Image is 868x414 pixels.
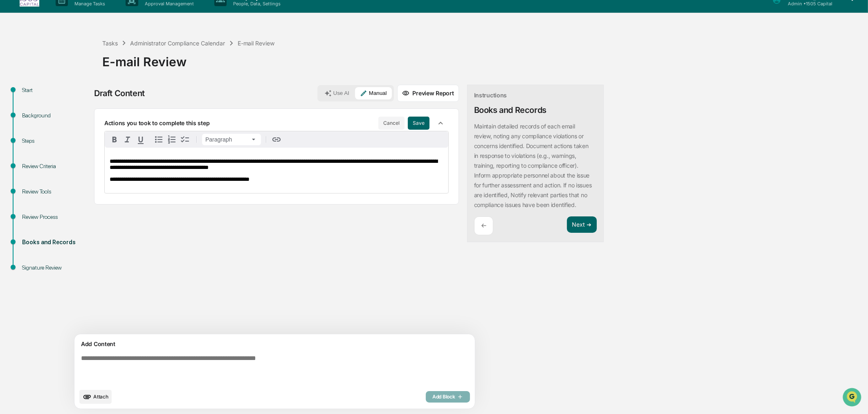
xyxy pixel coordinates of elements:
[138,1,198,7] p: Approval Management
[130,40,225,47] div: Administrator Compliance Calendar
[67,167,101,175] span: Attestations
[72,133,89,140] span: [DATE]
[397,85,459,102] button: Preview Report
[238,40,275,47] div: E-mail Review
[68,111,71,118] span: •
[22,137,89,145] div: Steps
[56,164,105,179] a: 🗄️Attestations
[408,117,430,130] button: Save
[68,133,71,140] span: •
[79,390,112,404] button: upload document
[378,117,405,130] button: Cancel
[139,65,149,75] button: Start new chat
[8,63,23,77] img: 1746055101610-c473b297-6a78-478c-a979-82029cc54cd1
[22,86,89,94] div: Start
[127,89,149,99] button: See all
[202,134,261,145] button: Block type
[93,394,108,400] span: Attach
[16,167,53,175] span: Preclearance
[474,123,592,208] p: Maintain detailed records of each email review, noting any compliance violations or concerns iden...
[5,180,55,194] a: 🔎Data Lookup
[567,216,597,233] button: Next ➔
[37,63,134,71] div: Start new chat
[8,184,15,190] div: 🔎
[58,202,99,209] a: Powered byPylon
[22,187,89,196] div: Review Tools
[22,263,89,272] div: Signature Review
[22,111,89,120] div: Background
[474,105,546,115] div: Books and Records
[25,133,66,140] span: [PERSON_NAME]
[102,40,118,47] div: Tasks
[108,133,121,146] button: Bold
[8,91,55,97] div: Past conversations
[16,183,52,191] span: Data Lookup
[37,71,112,77] div: We're available if you need us!
[17,63,32,77] img: 8933085812038_c878075ebb4cc5468115_72.jpg
[8,126,21,139] img: Rachel Stanley
[94,88,145,98] div: Draft Content
[121,133,134,146] button: Italic
[72,111,89,118] span: [DATE]
[842,387,864,409] iframe: Open customer support
[8,17,149,30] p: How can we help?
[22,238,89,247] div: Books and Records
[25,111,66,118] span: [PERSON_NAME]
[59,168,66,175] div: 🗄️
[68,1,109,7] p: Manage Tasks
[134,133,147,146] button: Underline
[102,48,864,69] div: E-mail Review
[79,339,470,349] div: Add Content
[355,87,392,99] button: Manual
[481,222,486,229] p: ←
[8,168,15,175] div: 🖐️
[8,103,21,117] img: Rachel Stanley
[319,87,354,99] button: Use AI
[474,92,507,99] div: Instructions
[81,203,99,209] span: Pylon
[22,162,89,171] div: Review Criteria
[22,213,89,221] div: Review Process
[104,119,209,126] p: Actions you took to complete this step
[227,1,285,7] p: People, Data, Settings
[781,1,839,7] p: Admin • 1505 Capital
[5,164,56,179] a: 🖐️Preclearance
